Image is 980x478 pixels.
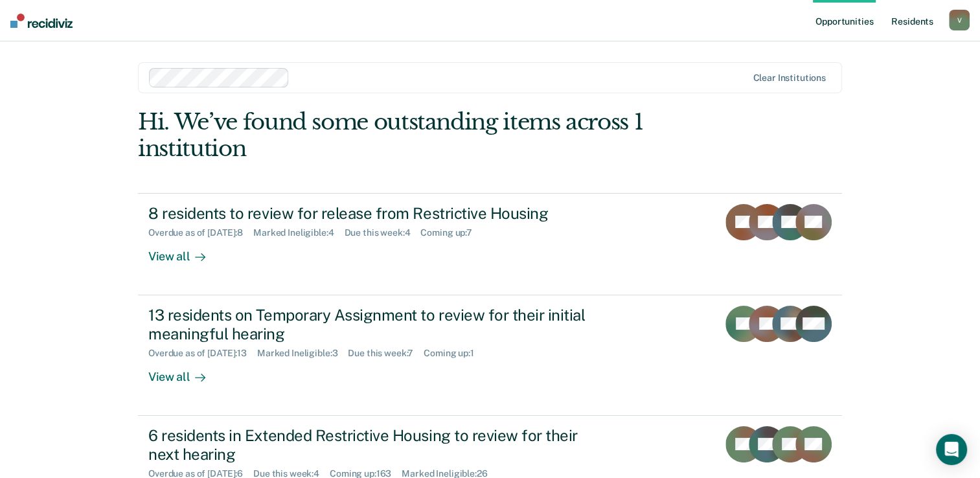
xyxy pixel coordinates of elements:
div: View all [148,359,221,384]
div: View all [148,238,221,264]
div: Overdue as of [DATE] : 13 [148,348,257,359]
div: 6 residents in Extended Restrictive Housing to review for their next hearing [148,426,603,464]
div: Clear institutions [753,73,826,84]
div: Open Intercom Messenger [936,434,967,465]
div: Marked Ineligible : 3 [257,348,348,359]
img: Recidiviz [10,14,73,28]
div: Coming up : 7 [420,227,483,238]
div: Due this week : 7 [348,348,424,359]
div: Overdue as of [DATE] : 8 [148,227,253,238]
div: 8 residents to review for release from Restrictive Housing [148,204,603,223]
button: V [949,10,970,30]
div: Hi. We’ve found some outstanding items across 1 institution [138,109,701,162]
a: 8 residents to review for release from Restrictive HousingOverdue as of [DATE]:8Marked Ineligible... [138,193,842,295]
a: 13 residents on Temporary Assignment to review for their initial meaningful hearingOverdue as of ... [138,295,842,416]
div: Marked Ineligible : 4 [253,227,344,238]
div: Due this week : 4 [344,227,420,238]
div: 13 residents on Temporary Assignment to review for their initial meaningful hearing [148,306,603,343]
div: Coming up : 1 [424,348,484,359]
